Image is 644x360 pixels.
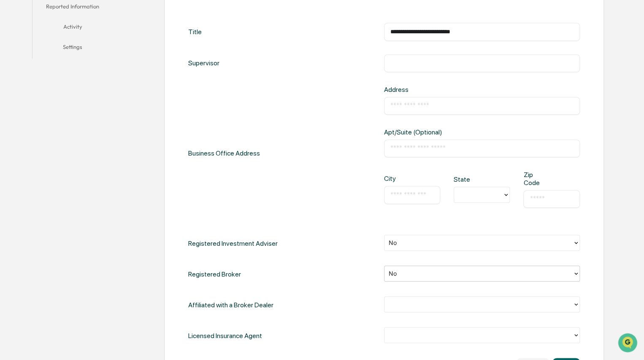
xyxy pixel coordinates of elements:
[188,54,219,72] div: Supervisor
[32,38,113,59] button: Settings
[384,175,409,183] div: City
[8,107,15,114] div: 🖐️
[8,123,15,130] div: 🔎
[384,128,472,136] div: Apt/Suite (Optional)
[188,235,278,252] div: Registered Investment Adviser
[384,86,472,94] div: Address
[617,332,640,355] iframe: Open customer support
[188,327,262,344] div: Licensed Insurance Agent
[523,171,549,187] div: Zip Code
[143,67,154,77] button: Start new chat
[17,106,54,115] span: Preclearance
[188,296,273,314] div: Affiliated with a Broker Dealer
[61,107,68,114] div: 🗄️
[22,38,139,47] input: Clear
[29,73,107,80] div: We're available if you need us!
[454,175,479,183] div: State
[8,64,24,80] img: 1746055101610-c473b297-6a78-478c-a979-82029cc54cd1
[5,119,57,134] a: 🔎Data Lookup
[17,122,53,131] span: Data Lookup
[5,103,58,118] a: 🖐️Preclearance
[188,23,202,40] div: Title
[84,143,102,149] span: Pylon
[188,266,241,283] div: Registered Broker
[58,103,108,118] a: 🗄️Attestations
[32,18,113,38] button: Activity
[70,106,105,115] span: Attestations
[29,64,138,73] div: Start new chat
[8,18,154,31] p: How can we help?
[60,142,102,149] a: Powered byPylon
[188,86,260,221] div: Business Office Address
